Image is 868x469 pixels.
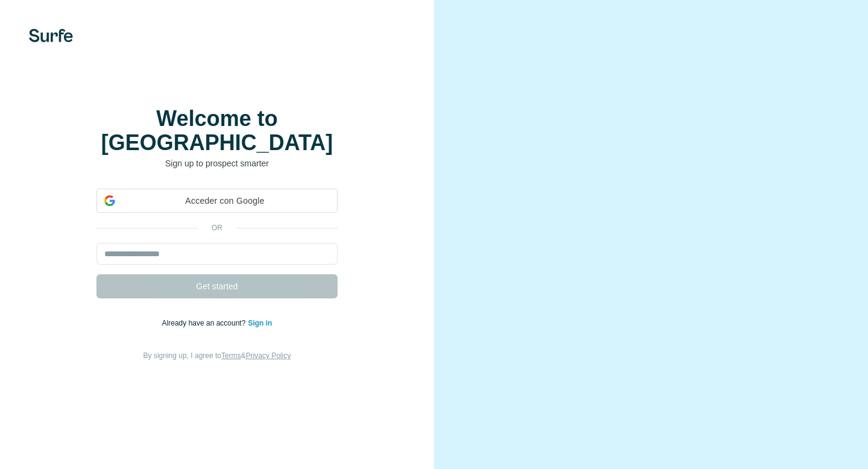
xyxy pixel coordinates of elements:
p: or [198,222,236,233]
h1: Welcome to [GEOGRAPHIC_DATA] [96,107,338,155]
a: Privacy Policy [246,351,291,360]
div: Acceder con Google [96,189,338,213]
span: By signing up, I agree to & [143,351,291,360]
a: Sign in [248,319,272,327]
span: Already have an account? [162,319,248,327]
img: Surfe's logo [29,29,73,42]
span: Acceder con Google [120,195,330,207]
p: Sign up to prospect smarter [96,157,338,169]
a: Terms [221,351,241,360]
